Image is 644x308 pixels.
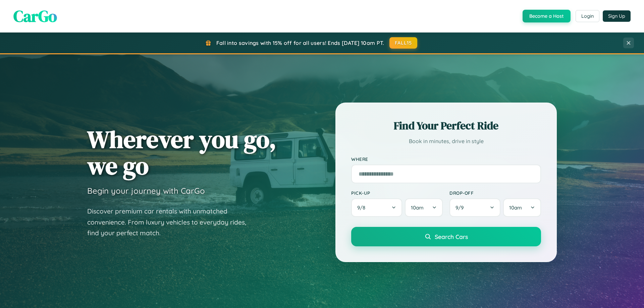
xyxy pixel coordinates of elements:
[509,204,522,211] span: 10am
[389,37,418,49] button: FALL15
[216,40,384,46] span: Fall into savings with 15% off for all users! Ends [DATE] 10am PT.
[357,204,369,211] span: 9 / 8
[455,204,467,211] span: 9 / 9
[503,198,541,217] button: 10am
[603,10,631,22] button: Sign Up
[351,118,541,133] h2: Find Your Perfect Ride
[405,198,443,217] button: 10am
[87,186,205,196] h3: Begin your journey with CarGo
[449,190,541,196] label: Drop-off
[87,206,255,239] p: Discover premium car rentals with unmatched convenience. From luxury vehicles to everyday rides, ...
[87,126,276,179] h1: Wherever you go, we go
[435,233,468,240] span: Search Cars
[411,204,424,211] span: 10am
[351,227,541,246] button: Search Cars
[576,10,599,22] button: Login
[351,198,402,217] button: 9/8
[351,156,541,162] label: Where
[351,190,443,196] label: Pick-up
[449,198,500,217] button: 9/9
[351,136,541,146] p: Book in minutes, drive in style
[13,5,57,27] span: CarGo
[523,10,571,22] button: Become a Host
